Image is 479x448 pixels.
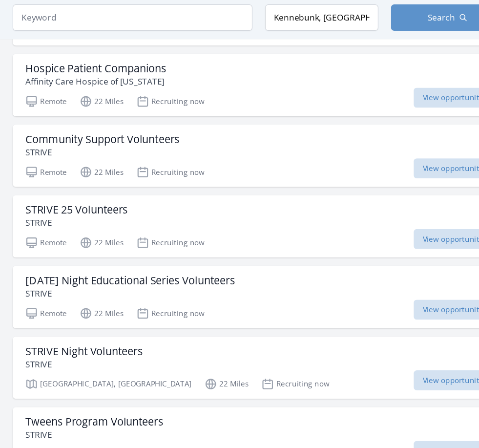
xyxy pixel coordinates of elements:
span: View opportunity [383,347,456,365]
p: Recruiting now [242,419,305,431]
a: STRIVE Night Volunteers STRIVE [GEOGRAPHIC_DATA], [GEOGRAPHIC_DATA] 22 Miles Recruiting now View ... [12,316,467,373]
a: Tweens Program Volunteers STRIVE [GEOGRAPHIC_DATA], [GEOGRAPHIC_DATA] 22 Miles Recruiting now Vie... [12,381,467,439]
h3: STRIVE Night Volunteers [23,323,132,335]
p: STRIVE [23,401,151,412]
a: [DATE] Night Educational Series Volunteers STRIVE Remote 22 Miles Recruiting now View opportunity [12,250,467,308]
p: 22 Miles [189,354,230,365]
p: STRIVE [23,335,132,347]
a: Community Support Volunteers STRIVE Remote 22 Miles Recruiting now View opportunity [12,119,467,177]
p: Remote [23,157,62,169]
p: Recruiting now [126,92,189,104]
p: 22 Miles [189,419,230,431]
h3: Community Support Volunteers [23,127,167,139]
p: Recruiting now [126,288,189,300]
p: Affinity Care Hospice of [US_STATE] [23,73,154,85]
span: View opportunity [383,85,456,104]
p: Remote [23,288,62,300]
p: STRIVE [23,204,119,216]
span: Search [396,14,421,26]
a: STRIVE 25 Volunteers STRIVE Remote 22 Miles Recruiting now View opportunity [12,185,467,242]
p: 22 Miles [74,288,115,300]
span: View opportunity [383,281,456,300]
p: Recruiting now [126,157,189,169]
input: Keyword [12,8,234,32]
h3: Hospice Patient Companions [23,62,154,73]
p: Recruiting now [126,223,189,235]
p: [GEOGRAPHIC_DATA], [GEOGRAPHIC_DATA] [23,354,178,365]
p: Remote [23,92,62,104]
p: [GEOGRAPHIC_DATA], [GEOGRAPHIC_DATA] [23,419,178,431]
h3: STRIVE 25 Volunteers [23,192,119,204]
p: 22 Miles [74,157,115,169]
h3: [DATE] Night Educational Series Volunteers [23,258,218,270]
button: Search [362,8,467,32]
p: STRIVE [23,270,218,281]
p: 22 Miles [74,223,115,235]
span: View opportunity [383,216,456,235]
p: STRIVE [23,139,167,150]
p: Remote [23,223,62,235]
span: View opportunity [383,150,456,169]
p: 22 Miles [74,92,115,104]
a: Hospice Patient Companions Affinity Care Hospice of [US_STATE] Remote 22 Miles Recruiting now Vie... [12,54,467,111]
p: Recruiting now [242,354,305,365]
span: View opportunity [383,412,456,431]
input: Location [246,8,351,32]
h3: Tweens Program Volunteers [23,389,151,401]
